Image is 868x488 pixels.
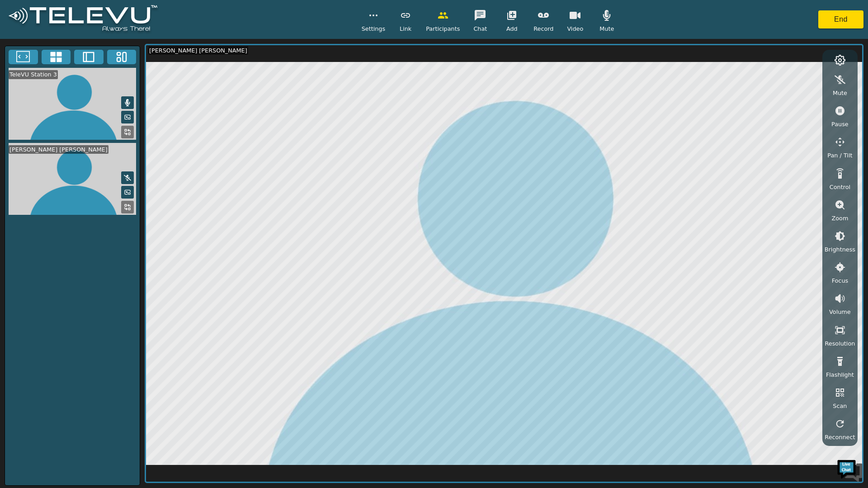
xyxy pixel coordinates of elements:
button: Mute [121,171,134,184]
span: Add [506,24,518,33]
span: Zoom [831,214,848,223]
span: Participants [426,24,460,33]
img: d_736959983_company_1615157101543_736959983 [15,42,38,65]
div: TeleVU Station 3 [9,70,58,79]
img: Chat Widget [836,456,863,483]
button: Two Window Medium [74,50,104,64]
span: Settings [362,24,386,33]
span: Link [400,24,411,33]
img: logoWhite.png [5,3,161,37]
span: Reconnect [825,433,855,441]
button: Three Window Medium [107,50,137,64]
span: Resolution [825,339,855,348]
span: Focus [832,276,849,285]
button: Picture in Picture [121,111,134,123]
button: Replace Feed [121,201,134,213]
div: Minimize live chat window [148,5,170,26]
span: Scan [833,402,847,410]
span: Control [830,183,850,191]
span: Brightness [825,245,855,254]
span: Volume [829,308,851,316]
div: Chat with us now [47,47,152,59]
button: 4x4 [42,50,71,64]
span: Pause [831,120,849,128]
span: We're online! [52,114,125,205]
span: Chat [473,24,487,33]
span: Flashlight [826,370,854,379]
button: Fullscreen [9,50,38,64]
span: Mute [599,24,614,33]
div: [PERSON_NAME] [PERSON_NAME] [9,145,108,154]
div: [PERSON_NAME] [PERSON_NAME] [148,46,248,55]
span: Record [533,24,553,33]
span: Mute [833,89,847,97]
button: Picture in Picture [121,186,134,199]
span: Pan / Tilt [827,151,852,160]
button: Replace Feed [121,126,134,138]
button: End [818,10,863,28]
textarea: Type your message and hit 'Enter' [5,247,172,279]
span: Video [567,24,583,33]
button: Mute [121,96,134,109]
